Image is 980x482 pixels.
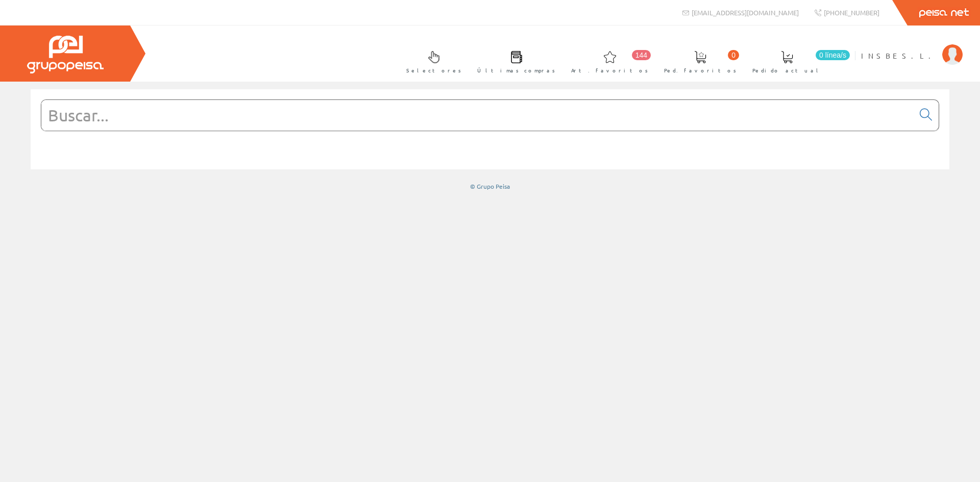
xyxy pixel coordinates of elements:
span: 0 línea/s [816,50,850,60]
span: [EMAIL_ADDRESS][DOMAIN_NAME] [692,8,799,17]
a: INSBE S.L. [861,42,963,52]
input: Buscar... [41,100,914,131]
span: Pedido actual [752,65,822,75]
img: Grupo Peisa [27,36,104,73]
a: Últimas compras [467,42,560,80]
span: Últimas compras [477,65,555,75]
span: 144 [632,50,651,60]
span: [PHONE_NUMBER] [824,8,879,17]
a: 144 Art. favoritos [561,42,653,80]
span: Ped. favoritos [664,65,737,75]
span: 0 [728,50,739,60]
div: © Grupo Peisa [31,182,949,191]
a: Selectores [396,42,467,80]
span: INSBE S.L. [861,50,937,61]
span: Art. favoritos [571,65,648,75]
span: Selectores [406,65,461,75]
